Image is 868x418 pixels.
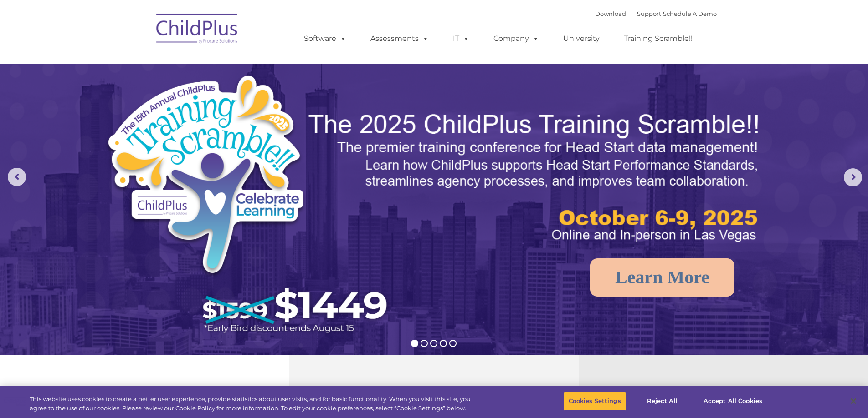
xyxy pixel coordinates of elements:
button: Accept All Cookies [699,392,767,411]
div: This website uses cookies to create a better user experience, provide statistics about user visit... [30,395,478,413]
a: University [554,30,609,48]
button: Close [843,391,863,411]
a: IT [444,30,478,48]
button: Cookies Settings [564,392,626,411]
a: Software [295,30,355,48]
button: Reject All [634,392,691,411]
font: | [595,10,717,17]
a: Support [637,10,661,17]
a: Learn More [590,258,734,297]
a: Company [484,30,548,48]
a: Schedule A Demo [663,10,717,17]
a: Assessments [361,30,438,48]
a: Training Scramble!! [615,30,702,48]
a: Download [595,10,626,17]
span: Phone number [127,97,165,104]
span: Last name [127,60,154,67]
img: ChildPlus by Procare Solutions [152,7,243,53]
